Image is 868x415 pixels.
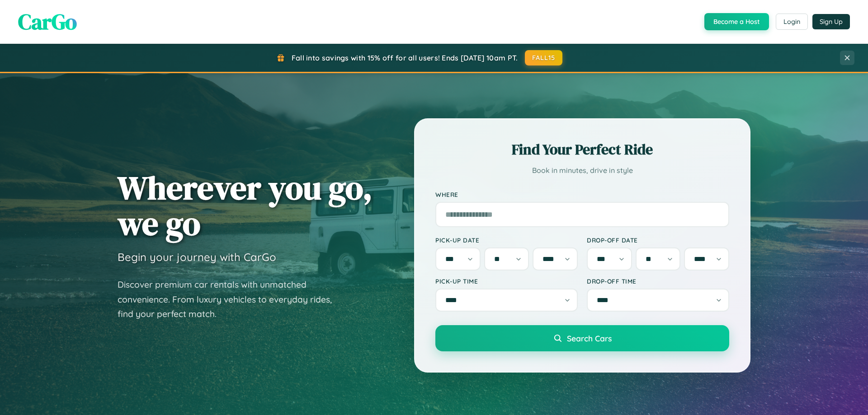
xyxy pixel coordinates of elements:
label: Pick-up Date [435,236,578,244]
label: Where [435,191,729,198]
h1: Wherever you go, we go [118,170,373,241]
p: Discover premium car rentals with unmatched convenience. From luxury vehicles to everyday rides, ... [118,277,344,322]
button: FALL15 [525,50,563,65]
button: Login [776,14,808,30]
span: CarGo [18,7,77,37]
span: Search Cars [567,333,612,343]
h3: Begin your journey with CarGo [118,250,276,264]
button: Search Cars [435,325,729,351]
label: Pick-up Time [435,277,578,285]
label: Drop-off Date [587,236,729,244]
label: Drop-off Time [587,277,729,285]
button: Sign Up [812,14,850,29]
span: Fall into savings with 15% off for all users! Ends [DATE] 10am PT. [292,53,518,62]
h2: Find Your Perfect Ride [435,140,729,159]
p: Book in minutes, drive in style [435,164,729,177]
button: Become a Host [704,13,769,30]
